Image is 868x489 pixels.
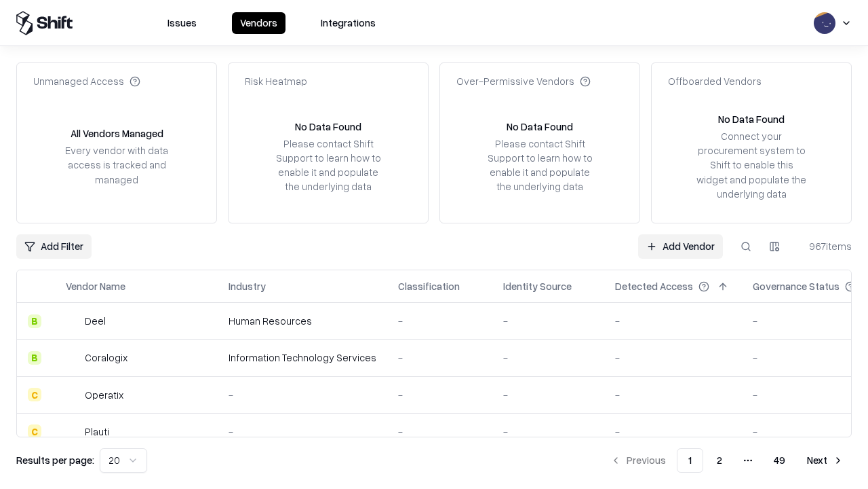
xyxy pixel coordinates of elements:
[28,388,41,401] div: C
[16,234,92,259] button: Add Filter
[232,12,285,34] button: Vendors
[159,12,205,34] button: Issues
[33,74,140,88] div: Unmanaged Access
[313,12,384,34] button: Integrations
[797,239,852,253] div: 967 items
[66,314,79,328] img: Deel
[677,448,703,473] button: 1
[615,314,731,328] div: -
[398,424,481,439] div: -
[16,453,94,467] p: Results per page:
[398,279,460,293] div: Classification
[398,314,481,328] div: -
[245,74,307,88] div: Risk Heatmap
[28,351,41,365] div: B
[503,424,593,439] div: -
[602,448,852,473] nav: pagination
[28,314,41,328] div: B
[229,350,376,365] div: Information Technology Services
[71,126,163,141] div: All Vendors Managed
[60,143,173,186] div: Every vendor with data access is tracked and managed
[484,137,596,194] div: Please contact Shift Support to learn how to enable it and populate the underlying data
[398,388,481,402] div: -
[229,424,376,439] div: -
[295,120,361,134] div: No Data Found
[753,279,840,293] div: Governance Status
[85,388,123,402] div: Operatix
[718,112,785,126] div: No Data Found
[507,120,573,134] div: No Data Found
[66,424,79,438] img: Plauti
[272,137,384,194] div: Please contact Shift Support to learn how to enable it and populate the underlying data
[799,448,852,473] button: Next
[615,388,731,402] div: -
[615,279,693,293] div: Detected Access
[695,129,808,201] div: Connect your procurement system to Shift to enable this widget and populate the underlying data
[668,74,762,88] div: Offboarded Vendors
[66,351,79,365] img: Coralogix
[229,314,376,328] div: Human Resources
[503,279,572,293] div: Identity Source
[503,350,593,365] div: -
[615,424,731,439] div: -
[66,279,125,293] div: Vendor Name
[85,314,106,328] div: Deel
[85,424,109,439] div: Plauti
[229,279,266,293] div: Industry
[229,388,376,402] div: -
[28,424,41,438] div: C
[85,350,127,365] div: Coralogix
[615,350,731,365] div: -
[763,448,796,473] button: 49
[638,234,723,259] a: Add Vendor
[398,350,481,365] div: -
[66,388,79,401] img: Operatix
[456,74,591,88] div: Over-Permissive Vendors
[706,448,733,473] button: 2
[503,388,593,402] div: -
[503,314,593,328] div: -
